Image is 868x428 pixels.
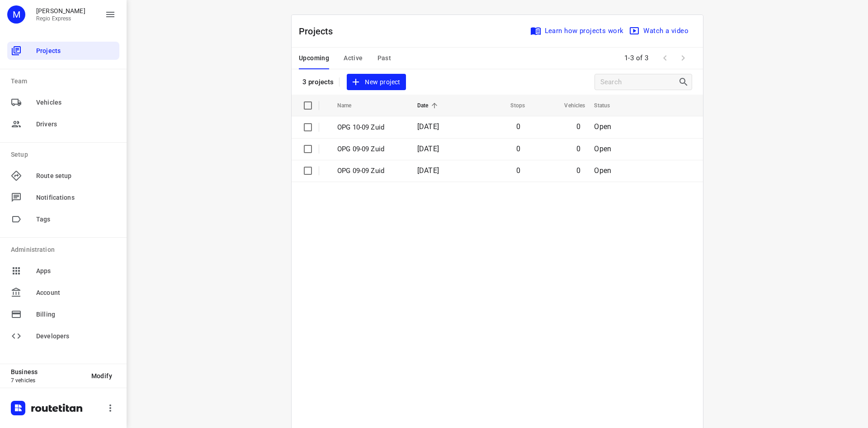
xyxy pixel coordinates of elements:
span: Vehicles [36,98,116,107]
span: Notifications [36,193,116,202]
span: 0 [516,166,520,175]
span: 1-3 of 3 [621,48,652,68]
div: M [7,5,25,24]
p: OPG 09-09 Zuid [337,166,404,176]
div: Notifications [7,188,119,207]
div: Tags [7,210,119,228]
span: Stops [499,100,525,111]
p: Projects [299,24,340,38]
p: Setup [11,150,119,159]
span: Upcoming [299,53,329,64]
span: [DATE] [417,166,439,175]
span: Apps [36,266,116,276]
span: Open [594,144,611,153]
span: Next Page [674,49,692,67]
span: 0 [576,166,580,175]
p: Max Bisseling [36,7,85,14]
div: Apps [7,262,119,280]
span: Projects [36,46,116,56]
div: Developers [7,327,119,345]
span: [DATE] [417,144,439,153]
div: Billing [7,305,119,323]
p: OPG 10-09 Zuid [337,122,404,133]
span: Date [417,100,440,111]
p: Team [11,77,119,86]
p: 3 projects [302,78,334,86]
p: Administration [11,245,119,255]
div: Vehicles [7,93,119,111]
span: Developers [36,332,116,341]
span: Modify [91,372,112,380]
p: OPG 09-09 Zuid [337,144,404,154]
span: Previous Page [656,49,674,67]
span: Name [337,100,363,111]
p: Regio Express [36,15,85,22]
button: Modify [84,368,119,384]
button: New project [347,74,406,91]
input: Search projects [600,75,678,89]
span: Tags [36,215,116,224]
div: Account [7,284,119,302]
p: 7 vehicles [11,377,84,384]
span: Billing [36,310,116,319]
span: New project [352,77,400,88]
div: Search [678,77,692,87]
span: Past [377,53,392,64]
span: [DATE] [417,122,439,131]
span: Route setup [36,171,116,181]
span: Account [36,288,116,298]
span: Open [594,122,611,131]
span: Open [594,166,611,175]
span: 0 [516,122,520,131]
span: 0 [576,144,580,153]
span: Active [344,53,363,64]
div: Drivers [7,115,119,133]
span: Drivers [36,120,116,129]
span: 0 [576,122,580,131]
div: Route setup [7,167,119,185]
span: Vehicles [552,100,585,111]
div: Projects [7,42,119,60]
span: Status [594,100,622,111]
span: 0 [516,144,520,153]
p: Business [11,368,84,375]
